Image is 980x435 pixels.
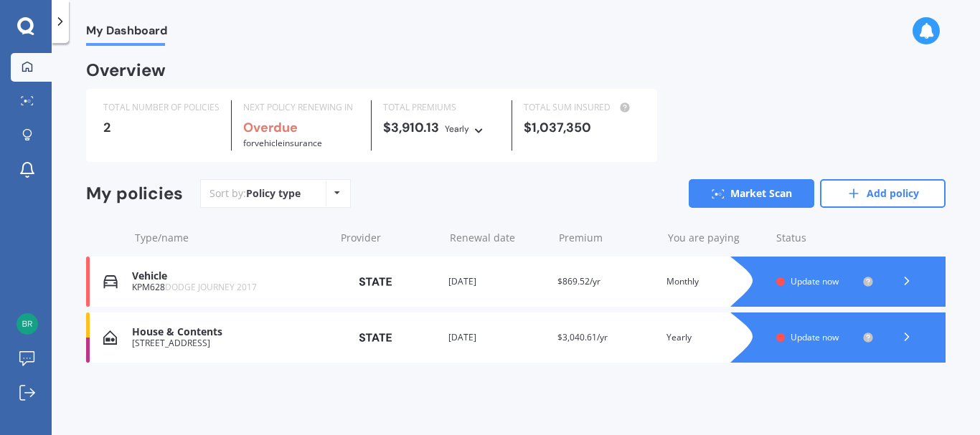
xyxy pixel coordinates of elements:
div: Status [776,231,874,245]
div: [DATE] [448,330,546,345]
img: Vehicle [103,274,118,289]
span: for Vehicle insurance [243,137,322,149]
div: $1,037,350 [524,120,640,135]
div: Yearly [445,122,469,136]
div: Type/name [135,231,329,245]
div: 2 [103,120,220,135]
div: NEXT POLICY RENEWING IN [243,100,359,115]
span: $3,040.61/yr [557,331,608,343]
div: Sort by: [209,186,301,201]
div: [STREET_ADDRESS] [132,338,328,348]
div: Premium [559,231,656,245]
a: Market Scan [689,179,814,208]
div: Policy type [246,186,301,201]
div: House & Contents [132,326,328,338]
div: My policies [86,183,183,204]
div: [DATE] [448,274,546,289]
div: TOTAL SUM INSURED [524,100,640,115]
div: Yearly [666,330,764,345]
div: Vehicle [132,270,328,282]
div: TOTAL NUMBER OF POLICIES [103,100,220,115]
b: Overdue [243,119,298,136]
div: Renewal date [450,231,547,245]
img: State [339,325,411,350]
img: House & Contents [103,330,117,345]
span: $869.52/yr [557,275,600,287]
div: You are paying [668,231,765,245]
span: Update now [791,275,839,287]
div: Overview [86,63,166,77]
img: 17152c1fe3ad269630374dd666969564 [17,313,38,335]
div: KPM628 [132,282,328,292]
span: DODGE JOURNEY 2017 [165,281,257,293]
div: Monthly [666,274,764,289]
div: TOTAL PREMIUMS [383,100,499,115]
span: My Dashboard [86,24,167,43]
a: Add policy [820,179,946,208]
div: $3,910.13 [383,120,499,136]
img: State [339,269,411,295]
span: Update now [791,331,839,343]
div: Provider [341,231,438,245]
